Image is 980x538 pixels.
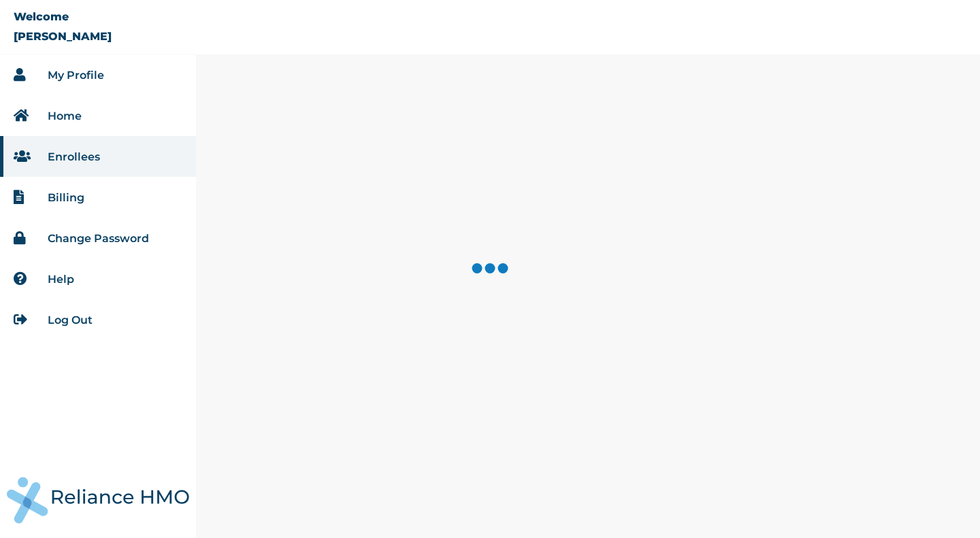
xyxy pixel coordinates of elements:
a: Help [48,273,74,286]
a: Enrollees [48,150,100,163]
a: Change Password [48,232,149,245]
img: RelianceHMO's Logo [7,477,189,524]
a: Log Out [48,314,93,326]
p: [PERSON_NAME] [14,30,112,43]
a: Home [48,110,82,122]
p: Welcome [14,10,69,23]
a: Billing [48,191,84,204]
a: My Profile [48,69,104,82]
